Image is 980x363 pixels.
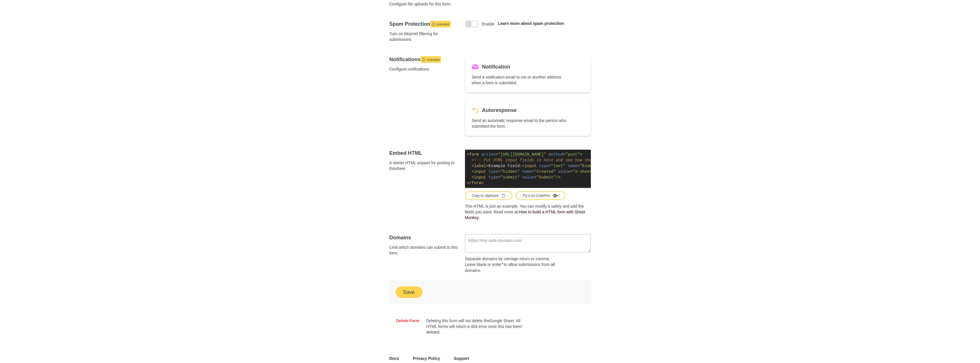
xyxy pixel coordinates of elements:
[488,169,498,174] span: type
[580,164,618,168] span: "Example Header"
[573,169,652,174] span: "x-sheetmonkey-current-date-time"
[481,152,496,157] span: action
[524,164,536,168] span: input
[556,175,561,180] span: />
[467,181,472,185] span: </
[516,191,565,200] button: Try it on CodePen
[549,152,563,157] span: method
[472,181,481,185] span: form
[472,164,474,168] span: <
[467,152,469,157] span: <
[522,193,559,198] div: Try it on CodePen
[549,164,551,168] span: =
[502,194,505,197] svg: Clipboard
[486,164,488,168] span: >
[522,164,524,168] span: <
[389,66,458,72] span: Configure notifications
[482,63,510,71] h5: Notification
[532,169,534,174] span: =
[426,318,522,335] p: Deleting this form will not delete the Google Sheet . All HTML forms will return a 404 error once...
[389,150,458,157] h4: Embed HTML
[389,21,458,27] h4: Spam Protection
[498,21,564,26] a: Learn more about spam protection
[500,175,520,180] span: "submit"
[558,169,570,174] span: value
[488,175,498,180] span: type
[389,234,458,241] h4: Domains
[539,164,549,168] span: type
[563,152,565,157] span: =
[522,175,534,180] span: value
[577,164,580,168] span: =
[472,193,505,198] div: Copy to clipboard
[580,152,582,157] span: >
[454,356,469,361] a: Support
[465,210,585,220] a: How to build a HTML form with Sheet Monkey
[482,106,517,114] h5: Autoresponse
[472,63,479,70] svg: Mail
[432,22,435,26] svg: Launch
[465,150,591,188] code: Example Field:
[482,21,495,27] span: Enable
[474,175,486,180] span: input
[472,169,474,174] span: <
[422,58,425,61] svg: Launch
[389,244,458,256] span: Limit which domains can submit to this form.
[396,287,422,297] button: Save
[469,152,479,157] span: form
[534,175,536,180] span: =
[465,191,512,200] button: Copy to clipboardClipboard
[481,181,484,185] span: >
[436,21,450,28] span: Unlimited
[465,256,561,273] p: Separate domains by carriage return or comma. Leave blank or enter to allow submissions from all ...
[522,169,532,174] span: name
[500,169,520,174] span: "hidden"
[498,169,500,174] span: =
[536,175,556,180] span: "Submit"
[413,356,440,361] a: Privacy Policy
[474,169,486,174] span: input
[568,164,577,168] span: name
[570,169,573,174] span: =
[396,318,419,324] a: Delete Form
[472,118,568,129] p: Send an automatic response email to the person who submitted the form.
[498,175,500,180] span: =
[472,107,479,114] svg: Revert
[389,356,399,361] a: Docs
[496,152,498,157] span: =
[389,31,458,42] span: Turn on Akismet filtering for submissions
[472,74,568,86] p: Send a notification email to me or another address when a form is submitted.
[389,160,458,171] span: A starter HTML snippet for posting to this sheet
[551,164,565,168] span: "text"
[534,169,556,174] span: "Created"
[472,175,474,180] span: <
[389,1,458,7] span: Configure file uploads for this form.
[498,152,546,157] span: "[URL][DOMAIN_NAME]"
[565,152,580,157] span: "post"
[465,203,591,220] p: This HTML is just an example. You can modify it safely and add the fields you want. Read more at: .
[427,56,440,63] span: Unlimited
[389,56,458,63] h4: Notifications
[474,164,486,168] span: label
[472,158,650,163] span: <!-- Put HTML input fields in here and see how they fill up your sheet -->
